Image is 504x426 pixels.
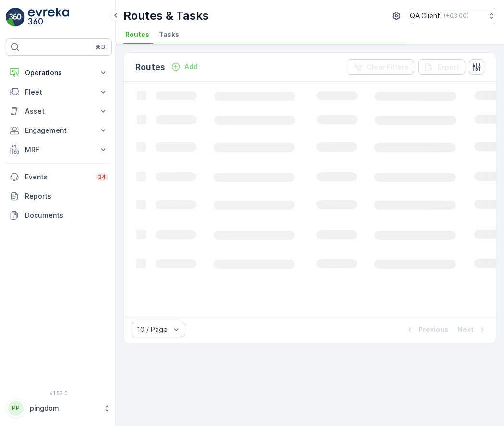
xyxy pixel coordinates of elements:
div: PP [8,401,24,416]
a: Events34 [6,167,112,187]
button: PPpingdom [6,398,112,418]
p: Operations [25,68,93,78]
p: QA Client [410,11,440,21]
img: logo_light-DOdMpM7g.png [28,8,69,27]
a: Reports [6,187,112,206]
p: 34 [98,173,106,181]
p: Export [437,62,459,72]
button: Fleet [6,83,112,102]
p: pingdom [30,403,98,413]
p: Routes & Tasks [123,8,209,24]
span: Tasks [159,30,179,39]
p: ( +03:00 ) [444,12,468,20]
p: Add [184,62,198,71]
p: Engagement [25,126,93,135]
p: Routes [135,60,165,74]
button: Add [167,61,202,72]
span: v 1.52.0 [6,390,112,396]
button: Export [418,59,465,75]
p: Next [458,325,474,334]
p: Fleet [25,87,93,97]
img: logo [6,8,25,27]
p: Events [25,172,90,182]
button: Operations [6,63,112,83]
button: Engagement [6,121,112,140]
button: MRF [6,140,112,159]
button: Asset [6,102,112,121]
p: Asset [25,106,93,116]
p: Reports [25,191,108,201]
p: Clear Filters [367,62,408,72]
button: QA Client(+03:00) [410,8,496,24]
button: Next [457,324,488,335]
span: Routes [125,30,149,39]
p: MRF [25,145,93,154]
button: Clear Filters [348,59,414,75]
p: ⌘B [96,43,105,51]
p: Documents [25,211,108,220]
button: Previous [404,324,449,335]
a: Documents [6,206,112,225]
p: Previous [419,325,448,334]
